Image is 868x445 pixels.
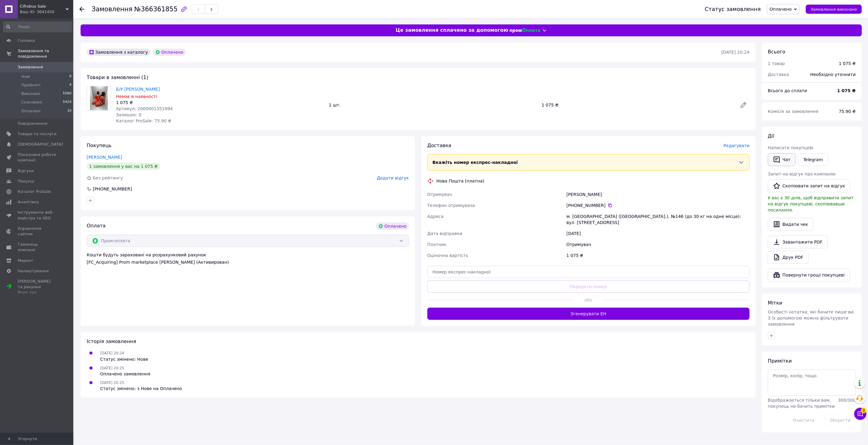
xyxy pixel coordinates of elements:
span: Оціночна вартість [427,253,468,258]
a: Telegram [798,153,828,166]
span: Оплачені [21,108,41,114]
span: Каталог ProSale: 75.90 ₴ [116,118,171,123]
span: У вас є 30 днів, щоб відправити запит на відгук покупцеві, скопіювавши посилання. [768,195,854,212]
span: 1 товар [768,61,785,66]
a: Друк PDF [768,251,808,264]
span: [PERSON_NAME] та рахунки [18,279,56,295]
span: Це замовлення сплачено за допомогою [396,27,508,34]
div: [PHONE_NUMBER] [92,186,132,192]
span: 5424 [63,99,71,105]
div: Статус замовлення [705,6,761,12]
b: 1 075 ₴ [837,88,856,93]
time: [DATE] 20:24 [722,50,750,55]
span: Товари в замовленні (1) [87,74,148,80]
span: Замовлення та повідомлення [18,48,73,59]
span: Cifrobus Sale [20,4,66,9]
span: Примітки [768,358,792,364]
a: Завантажити PDF [768,236,828,248]
span: Скасовані [21,99,42,105]
button: Видати чек [768,218,813,231]
span: 3 [861,408,866,413]
span: Головна [18,38,35,43]
div: Ваш ID: 3641450 [20,9,73,15]
span: Доставка [427,143,451,148]
span: Дата відправки [427,231,462,236]
div: Статус змінено: з Нове на Оплачено [100,385,182,392]
img: Б/У Ботинки Lance [90,86,108,110]
span: 300 / 300 [838,398,856,403]
span: [DEMOGRAPHIC_DATA] [18,142,63,147]
span: Оплата [87,223,106,229]
span: 0 [69,74,71,79]
span: Оплачено [770,7,792,12]
span: Платник [427,242,447,247]
span: Отримувач [427,192,452,197]
span: Без рейтингу [93,175,123,180]
span: Мітки [768,300,783,306]
span: Телефон отримувача [427,203,475,208]
div: Отримувач [565,239,751,250]
span: Відображається тільки вам, покупець не бачить примітки [768,398,835,409]
div: 1 замовлення у вас на 1 075 ₴ [87,163,160,170]
div: Оплачено [376,222,409,230]
span: Комісія за замовлення [768,109,819,114]
span: Гаманець компанії [18,242,56,253]
div: [DATE] [565,228,751,239]
span: Нові [21,74,30,79]
div: Замовлення з каталогу [87,49,150,56]
span: Налаштування [18,268,49,274]
span: [DATE] 20:25 [100,381,124,385]
span: Виконані [21,91,40,96]
div: Нова Пошта (платна) [435,178,486,184]
span: Відгуки [18,168,34,174]
span: [DATE] 20:25 [100,366,124,370]
div: 1 075 ₴ [839,60,856,67]
span: 4 [69,82,71,88]
input: Номер експрес-накладної [427,266,750,278]
span: Показники роботи компанії [18,152,56,163]
span: Всього до сплати [768,88,807,93]
div: Оплачено замовлення [100,371,150,377]
span: Написати покупцеві [768,145,813,150]
span: Управління сайтом [18,226,56,237]
span: Аналітика [18,199,39,205]
span: [DATE] 20:24 [100,351,124,355]
span: Історія замовлення [87,338,136,344]
span: Замовлення виконано [811,7,857,12]
span: Інструменти веб-майстра та SEO [18,210,56,221]
button: Згенерувати ЕН [427,308,750,320]
div: м. [GEOGRAPHIC_DATA] ([GEOGRAPHIC_DATA].), №146 (до 30 кг на одне місце): вул. [STREET_ADDRESS] [565,211,751,228]
span: Артикул: 2000001351994 [116,106,173,111]
span: №366361855 [134,5,178,13]
span: Доставка [768,72,789,77]
span: 75.90 ₴ [839,109,856,114]
div: 1 075 ₴ [565,250,751,261]
span: Редагувати [724,143,750,148]
div: [PERSON_NAME] [565,189,751,200]
div: Необхідно уточнити [807,68,859,81]
a: Б/У [PERSON_NAME] [116,87,160,92]
span: Додати відгук [377,175,409,180]
span: Залишок: 0 [116,112,142,117]
button: Чат з покупцем3 [854,408,866,420]
div: 1 075 ₴ [116,99,324,106]
span: або [572,297,605,303]
span: Адреса [427,214,443,219]
span: Вкажіть номер експрес-накладної [432,160,518,165]
span: Всього [768,49,785,55]
span: Дії [768,133,774,139]
div: Повернутися назад [79,6,84,12]
span: Маркет [18,258,33,263]
span: Товари та послуги [18,131,56,137]
div: 1 075 ₴ [539,101,735,109]
span: 5560 [63,91,71,96]
div: [FC_Acquiring] Prom marketplace [PERSON_NAME] (Активирован) [87,259,409,265]
span: Запит на відгук про компанію [768,172,836,176]
input: Пошук [3,21,72,32]
span: Покупець [87,143,112,148]
span: Особисті нотатки, які бачите лише ви. З їх допомогою можна фільтрувати замовлення [768,309,855,327]
div: Кошти будуть зараховані на розрахунковий рахунок [87,252,409,265]
button: Замовлення виконано [806,5,862,14]
span: Замовлення [92,5,132,13]
div: [PHONE_NUMBER] [566,202,750,208]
